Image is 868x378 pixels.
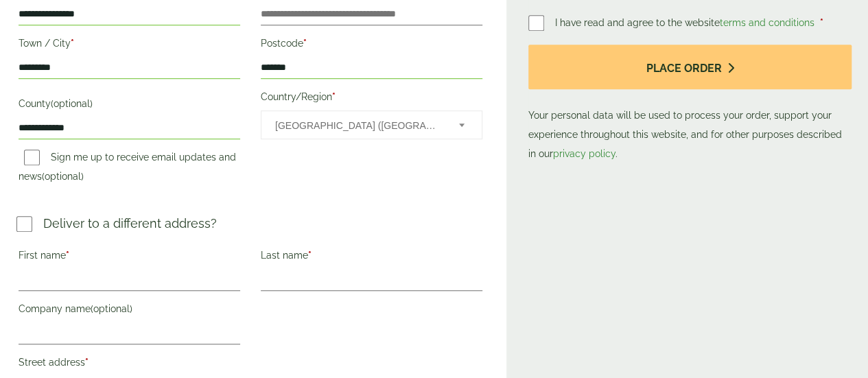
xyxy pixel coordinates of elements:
[66,250,69,261] abbr: required
[820,17,823,28] abbr: required
[19,152,236,186] label: Sign me up to receive email updates and news
[91,303,132,314] span: (optional)
[261,110,482,139] span: Country/Region
[303,38,307,49] abbr: required
[308,250,312,261] abbr: required
[261,87,482,110] label: Country/Region
[24,150,40,165] input: Sign me up to receive email updates and news(optional)
[51,98,93,109] span: (optional)
[43,214,217,233] p: Deliver to a different address?
[553,148,615,159] a: privacy policy
[19,299,240,322] label: Company name
[85,357,89,368] abbr: required
[19,246,240,269] label: First name
[555,17,817,28] span: I have read and agree to the website
[275,111,441,140] span: United Kingdom (UK)
[261,34,482,57] label: Postcode
[71,38,74,49] abbr: required
[720,17,814,28] a: terms and conditions
[528,45,852,89] button: Place order
[19,34,240,57] label: Town / City
[19,353,240,376] label: Street address
[528,45,852,163] p: Your personal data will be used to process your order, support your experience throughout this we...
[261,246,482,269] label: Last name
[42,171,84,182] span: (optional)
[332,91,336,102] abbr: required
[19,94,240,117] label: County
